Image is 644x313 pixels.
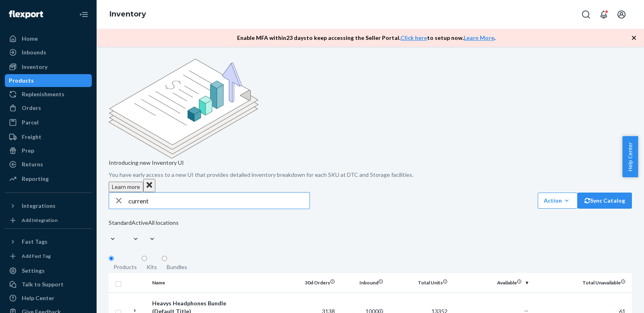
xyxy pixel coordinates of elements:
[148,227,149,235] input: All locations
[143,179,155,192] button: Close
[9,77,34,85] div: Products
[22,160,43,168] div: Returns
[132,227,132,235] input: Active
[9,10,43,19] img: Flexport logo
[109,256,114,261] input: Products
[22,253,51,259] div: Add Fast Tag
[400,34,427,41] a: Click here
[5,32,92,45] a: Home
[22,267,45,275] div: Settings
[22,133,41,141] div: Freight
[5,46,92,59] a: Inbounds
[464,34,494,41] a: Learn More
[5,172,92,185] a: Reporting
[5,216,92,225] a: Add Integration
[109,10,146,19] a: Inventory
[22,238,47,246] div: Fast Tags
[147,263,157,271] div: Kits
[22,217,58,224] div: Add Integration
[22,118,39,126] div: Parcel
[5,60,92,73] a: Inventory
[5,278,92,291] a: Talk to Support
[103,3,153,26] ol: breadcrumbs
[22,90,64,98] div: Replenishments
[22,175,49,183] div: Reporting
[109,59,258,159] img: new-reports-banner-icon.82668bd98b6a51aee86340f2a7b77ae3.png
[22,48,46,56] div: Inbounds
[5,199,92,212] button: Integrations
[622,136,638,177] button: Help Center
[22,280,64,288] div: Talk to Support
[596,6,612,23] button: Open notifications
[338,273,386,292] th: Inbound
[128,193,310,209] input: Search inventory by name or sku
[386,273,451,292] th: Total Units
[162,256,167,261] input: Bundles
[22,294,54,302] div: Help Center
[22,104,41,112] div: Orders
[531,273,632,292] th: Total Unavailable
[613,6,630,23] button: Open account menu
[5,158,92,171] a: Returns
[451,273,531,292] th: Available
[544,197,572,205] div: Action
[5,74,92,87] a: Products
[5,131,92,143] a: Freight
[22,63,47,71] div: Inventory
[109,182,143,192] button: Learn more
[76,6,92,23] button: Close Navigation
[22,35,38,43] div: Home
[5,88,92,101] a: Replenishments
[237,34,495,42] p: Enable MFA within 23 days to keep accessing the Seller Portal. to setup now. .
[578,193,632,209] button: Sync Catalog
[114,263,137,271] div: Products
[149,273,239,292] th: Name
[5,144,92,157] a: Prep
[5,251,92,261] a: Add Fast Tag
[578,6,594,23] button: Open Search Box
[22,202,56,210] div: Integrations
[167,263,187,271] div: Bundles
[132,219,148,227] div: Active
[109,159,632,167] p: Introducing new Inventory UI
[5,102,92,114] a: Orders
[148,219,179,227] div: All locations
[109,227,109,235] input: Standard
[22,147,34,155] div: Prep
[5,116,92,129] a: Parcel
[109,171,632,179] p: You have early access to a new UI that provides detailed inventory breakdown for each SKU at DTC ...
[290,273,338,292] th: 30d Orders
[538,193,578,209] button: Action
[109,219,132,227] div: Standard
[142,256,147,261] input: Kits
[5,292,92,305] a: Help Center
[5,235,92,248] button: Fast Tags
[5,264,92,277] a: Settings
